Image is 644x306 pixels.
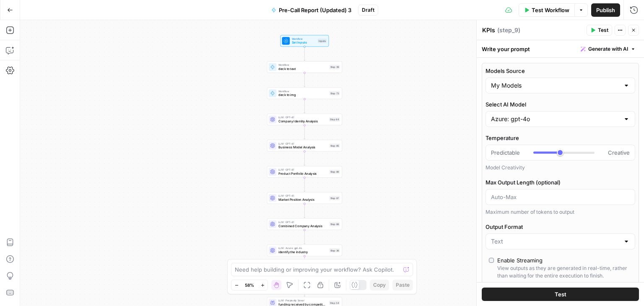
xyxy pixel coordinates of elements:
[144,265,157,279] button: Send a message…
[278,142,327,145] span: LLM · GPT-4.1
[13,184,127,207] b: [PERSON_NAME][EMAIL_ADDRESS][PERSON_NAME][DOMAIN_NAME]
[482,288,639,301] button: Test
[5,3,21,19] button: go back
[477,40,644,57] div: Write your prompt
[304,204,305,218] g: Edge from step_87 to step_88
[278,197,327,202] span: Market Position Analysis
[489,258,494,263] input: Enable StreamingView outputs as they are generated in real-time, rather than waiting for the enti...
[491,81,620,90] input: My Models
[486,208,635,216] div: Maximum number of tokens to output
[7,251,161,265] textarea: Message…
[267,218,342,230] div: LLM · GPT-4.1Combined Company AnalysisStep 88
[325,107,340,114] button: Test
[267,192,342,204] div: LLM · GPT-4.1Market Position AnalysisStep 87
[267,61,342,73] div: Workflowdeck to textStep 39
[370,280,389,290] button: Copy
[304,178,305,192] g: Edge from step_86 to step_87
[332,108,338,112] span: Test
[486,223,635,231] label: Output Format
[278,298,327,302] span: LLM · Perplexity Sonar
[329,301,340,305] div: Step 34
[292,40,316,45] span: Set Inputs
[278,145,327,150] span: Business Model Analysis
[64,8,86,14] h1: AirOps
[497,265,632,280] div: View outputs as they are generated in real-time, rather than waiting for the entire execution to ...
[587,25,612,36] button: Test
[278,223,327,228] span: Combined Company Analysis
[329,91,340,95] div: Step 73
[47,5,61,18] div: Profile image for Joel
[318,39,327,43] div: Inputs
[329,117,340,122] div: Step 84
[491,237,620,246] input: Text
[555,290,566,298] span: Test
[26,269,33,275] button: Gif picker
[13,85,131,118] div: I'll connect you with someone who can assist further—could you share any additional details about...
[486,100,635,109] label: Select AI Model
[373,281,386,289] span: Copy
[596,6,615,14] span: Publish
[267,35,342,47] div: WorkflowSet InputsInputs
[24,5,37,18] div: Profile image for Steven
[7,80,161,130] div: Fin says…
[278,119,327,124] span: Company Identity Analysis
[591,3,620,17] button: Publish
[482,26,495,34] textarea: KPIs
[577,44,639,54] button: Generate with AI
[279,6,351,14] span: Pre-Call Report (Updated) 3
[329,248,340,252] div: Step 36
[267,244,342,256] div: LLM · Azure: gpt-4oidentify the industryStep 36
[304,125,305,140] g: Edge from step_84 to step_85
[598,26,608,34] span: Test
[267,114,342,125] div: LLM · GPT-4.1Company Identity AnalysisStep 84Test
[13,236,44,241] div: Fin • 5h ago
[491,193,630,201] input: Auto-Max
[329,170,340,174] div: Step 86
[608,148,630,157] span: Creative
[304,151,305,166] g: Edge from step_85 to step_86
[13,213,131,229] div: The team will be back 🕒
[362,6,374,14] span: Draft
[36,5,49,18] div: Profile image for Arnett
[7,163,138,234] div: You’ll get replies here and in your email:✉️[PERSON_NAME][EMAIL_ADDRESS][PERSON_NAME][DOMAIN_NAME...
[491,148,520,157] span: Predictable
[7,163,161,253] div: Fin says…
[278,63,327,67] span: Workflow
[329,65,340,69] div: Step 39
[7,130,161,163] div: Ameya says…
[486,164,635,171] div: Model Creativity
[304,230,305,244] g: Edge from step_88 to step_36
[278,93,327,98] span: deck to img
[278,171,327,176] span: Product Portfolio Analysis
[329,222,340,226] div: Step 88
[7,80,138,123] div: I'll connect you with someone who can assist further—could you share any additional details about...
[392,280,413,290] button: Paste
[245,282,254,288] span: 58%
[292,37,316,41] span: Workflow
[329,196,340,200] div: Step 87
[278,220,327,224] span: LLM · GPT-4.1
[396,281,410,289] span: Paste
[278,115,327,119] span: LLM · GPT-4.1
[486,67,635,75] label: Models Source
[37,135,154,151] div: getting an error about insufficient tasks although payments have been made
[304,73,305,87] g: Edge from step_39 to step_73
[278,194,327,198] span: LLM · GPT-4.1
[532,6,569,14] span: Test Workflow
[21,222,62,228] b: Later [DATE]
[304,47,305,61] g: Edge from start to step_39
[267,166,342,178] div: LLM · GPT-4.1Product Portfolio AnalysisStep 86
[30,130,161,156] div: getting an error about insufficient tasks although payments have been made
[486,134,635,142] label: Temperature
[304,282,305,296] g: Edge from step_33 to step_34
[278,246,327,250] span: LLM · Azure: gpt-4o
[147,3,162,18] div: Close
[519,3,574,17] button: Test Workflow
[278,89,327,93] span: Workflow
[267,88,342,99] div: Workflowdeck to imgStep 73
[13,168,131,209] div: You’ll get replies here and in your email: ✉️
[278,250,327,255] span: identify the industry
[329,143,340,148] div: Step 85
[278,168,327,171] span: LLM · GPT-4.1
[497,26,520,34] span: ( step_9 )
